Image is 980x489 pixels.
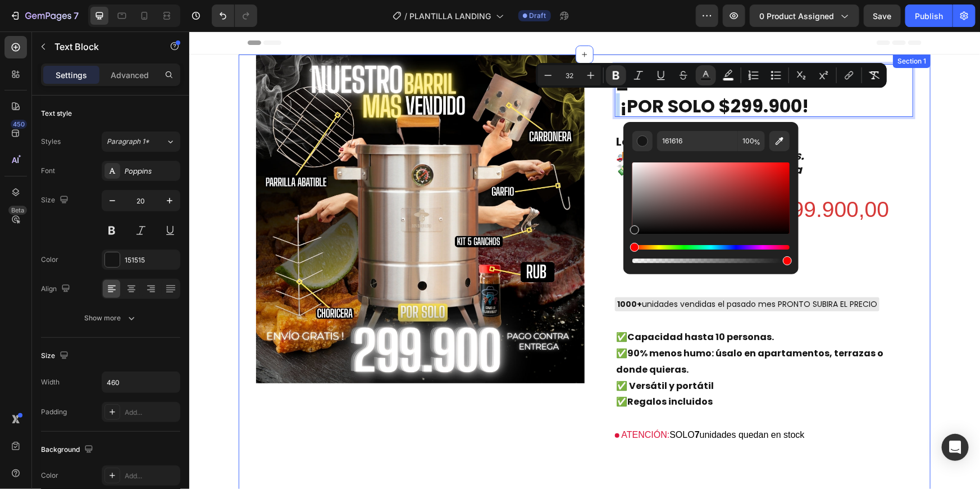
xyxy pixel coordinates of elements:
span: Paragraph 1* [107,137,149,147]
p: 7 [74,9,79,22]
div: ahorrando [458,214,515,230]
strong: Nuestro barril más vendido – [427,28,681,70]
button: 0 product assigned [750,4,859,27]
p: ✅ . [427,298,723,314]
input: Auto [102,372,180,392]
div: Rich Text Editor. Editing area: main [426,33,684,85]
div: 450 [11,120,27,129]
span: % [754,136,760,148]
div: Font [41,166,55,176]
p: 🚚 [427,117,683,132]
div: Color [41,470,58,481]
div: Align [41,282,72,297]
div: Size [41,348,71,364]
span: 1000+ [428,267,453,278]
div: $299.900,00 [449,164,573,193]
div: Undo/Redo [212,4,257,27]
div: Section 1 [706,25,739,35]
button: Publish [905,4,952,27]
div: Beta [8,206,27,215]
div: Buy it now [554,432,596,448]
p: ✅ [427,314,723,347]
strong: ¡POR SOLO $299.900! [431,62,619,87]
div: $299.900,00 [577,164,701,193]
div: Background [41,442,95,458]
div: 151515 [125,255,177,265]
div: Hue [632,245,790,250]
div: Add... [125,471,177,481]
strong: Lo validan +15.000familias [427,102,581,118]
p: Advanced [111,69,149,81]
div: Publish [915,10,943,22]
button: 7 [4,4,84,27]
div: Text style [41,108,72,119]
div: Color [41,255,58,265]
div: Poppins [125,166,177,176]
strong: 90% menos humo: úsalo en apartamentos, terrazas o donde quieras. [427,315,694,345]
button: Save [864,4,901,27]
span: PLANTILLA LANDING [410,10,491,22]
strong: Envío gratis en el 95% del país. [441,116,615,132]
span: 0 product assigned [759,10,834,22]
button: Show more [41,308,180,328]
div: unidades vendidas el pasado mes PRONTO SUBIRA EL PRECIO [426,266,690,280]
div: Add... [125,407,177,418]
div: Styles [41,137,61,147]
div: Show more [85,313,137,324]
div: 35% [515,214,538,229]
span: ATENCIÓN: [432,399,481,408]
button: Buy it now [426,427,724,452]
span: Draft [530,11,546,21]
p: ✅ Versátil y portátil [427,347,723,363]
iframe: Design area [189,31,980,489]
p: SOLO unidades quedan en stock [426,397,724,410]
div: Size [41,193,71,208]
span: 7 [505,399,510,408]
strong: Tenemos Pago contraentrega [441,130,613,146]
input: E.g FFFFFF [657,131,738,151]
span: / [405,10,408,22]
div: Padding [41,407,67,417]
div: Editor contextual toolbar [536,63,887,88]
p: Text Block [54,40,150,53]
div: Width [41,377,60,387]
span: Save [873,11,892,21]
strong: Capacidad hasta 10 personas [438,299,582,312]
div: Open Intercom Messenger [942,434,969,461]
button: Paragraph 1* [102,132,180,152]
p: ✅Regalos incluidos [427,363,723,379]
p: Settings [56,69,87,81]
p: 💸 [427,132,683,146]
